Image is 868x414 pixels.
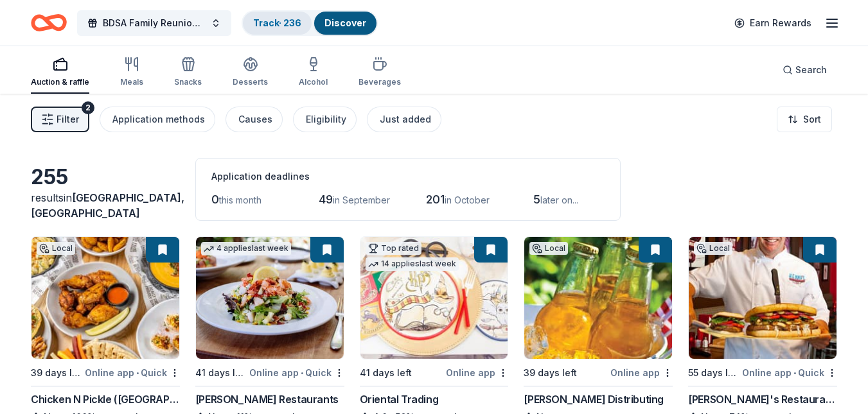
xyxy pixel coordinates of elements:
[120,51,143,94] button: Meals
[803,112,821,127] span: Sort
[31,107,89,132] button: Filter2
[688,392,837,407] div: [PERSON_NAME]'s Restaurant Group
[233,51,268,94] button: Desserts
[31,77,89,87] div: Auction & raffle
[367,107,441,132] button: Just added
[219,194,261,205] span: this month
[31,164,180,190] div: 255
[233,77,268,87] div: Desserts
[242,10,378,36] button: Track· 236Discover
[793,368,796,378] span: •
[299,77,328,87] div: Alcohol
[112,112,205,127] div: Application methods
[120,77,143,87] div: Meals
[31,190,180,221] div: results
[253,17,301,28] a: Track· 236
[366,257,459,271] div: 14 applies last week
[688,365,740,381] div: 55 days left
[249,365,344,381] div: Online app Quick
[777,107,832,132] button: Sort
[524,237,672,359] img: Image for Andrews Distributing
[366,242,421,255] div: Top rated
[31,51,89,94] button: Auction & raffle
[360,365,412,381] div: 41 days left
[689,237,837,359] img: Image for Kenny's Restaurant Group
[31,191,184,220] span: in
[446,365,508,381] div: Online app
[524,365,577,381] div: 39 days left
[299,51,328,94] button: Alcohol
[610,365,673,381] div: Online app
[238,112,272,127] div: Causes
[211,193,219,206] span: 0
[540,194,578,205] span: later on...
[196,237,344,359] img: Image for Cameron Mitchell Restaurants
[795,62,827,78] span: Search
[445,194,490,205] span: in October
[31,8,67,38] a: Home
[31,191,184,220] span: [GEOGRAPHIC_DATA], [GEOGRAPHIC_DATA]
[333,194,390,205] span: in September
[226,107,283,132] button: Causes
[533,193,540,206] span: 5
[37,242,75,255] div: Local
[57,112,79,127] span: Filter
[100,107,215,132] button: Application methods
[359,51,401,94] button: Beverages
[742,365,837,381] div: Online app Quick
[103,15,206,31] span: BDSA Family Reunion Conference Silent Auction
[727,12,819,35] a: Earn Rewards
[324,17,366,28] a: Discover
[301,368,303,378] span: •
[694,242,732,255] div: Local
[772,57,837,83] button: Search
[85,365,180,381] div: Online app Quick
[31,392,180,407] div: Chicken N Pickle ([GEOGRAPHIC_DATA])
[174,51,202,94] button: Snacks
[82,101,94,114] div: 2
[380,112,431,127] div: Just added
[426,193,445,206] span: 201
[529,242,568,255] div: Local
[360,237,508,359] img: Image for Oriental Trading
[293,107,357,132] button: Eligibility
[319,193,333,206] span: 49
[77,10,231,36] button: BDSA Family Reunion Conference Silent Auction
[174,77,202,87] div: Snacks
[360,392,439,407] div: Oriental Trading
[359,77,401,87] div: Beverages
[195,392,339,407] div: [PERSON_NAME] Restaurants
[524,392,664,407] div: [PERSON_NAME] Distributing
[201,242,291,255] div: 4 applies last week
[31,365,82,381] div: 39 days left
[195,365,247,381] div: 41 days left
[136,368,139,378] span: •
[31,237,179,359] img: Image for Chicken N Pickle (Grand Prairie)
[211,169,605,184] div: Application deadlines
[306,112,346,127] div: Eligibility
